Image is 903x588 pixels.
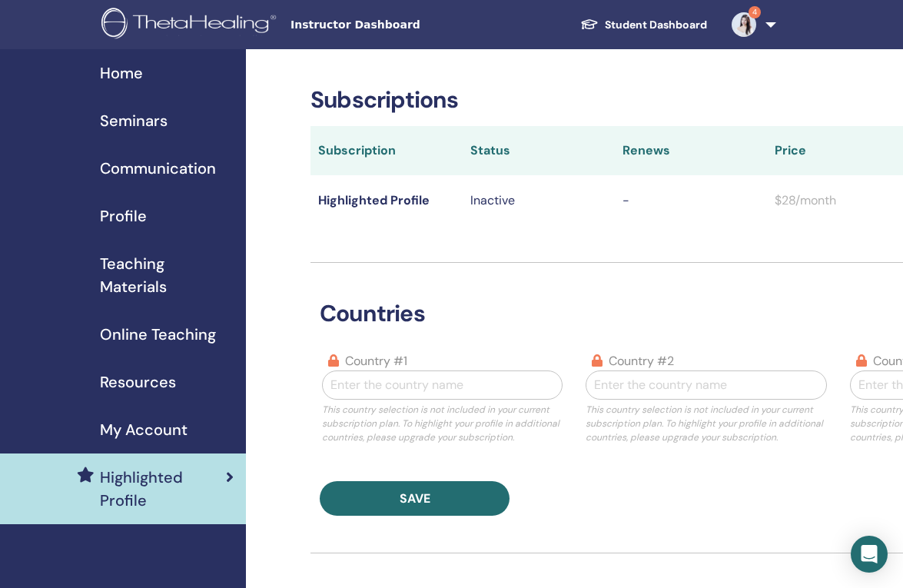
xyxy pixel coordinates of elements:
[775,192,836,208] span: $28/month
[100,466,226,512] span: Highlighted Profile
[100,204,147,228] span: Profile
[615,126,767,175] th: Renews
[580,18,599,31] img: graduation-cap-white.svg
[470,191,607,210] p: Inactive
[609,352,674,370] label: country #2
[345,352,407,370] label: country #1
[320,481,510,516] button: Save
[749,6,761,18] span: 4
[400,490,430,507] span: Save
[310,175,463,225] td: Highlighted Profile
[732,12,756,37] img: default.jpg
[568,11,719,39] a: Student Dashboard
[100,157,216,180] span: Communication
[310,126,463,175] th: Subscription
[100,418,188,441] span: My Account
[322,403,563,444] p: This country selection is not included in your current subscription plan. To highlight your profi...
[100,109,168,132] span: Seminars
[100,370,176,394] span: Resources
[100,323,216,346] span: Online Teaching
[100,252,234,298] span: Teaching Materials
[622,192,629,208] span: -
[101,8,281,42] img: logo.png
[290,17,521,33] span: Instructor Dashboard
[463,126,615,175] th: Status
[586,403,826,444] p: This country selection is not included in your current subscription plan. To highlight your profi...
[100,61,143,85] span: Home
[851,536,888,573] div: Open Intercom Messenger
